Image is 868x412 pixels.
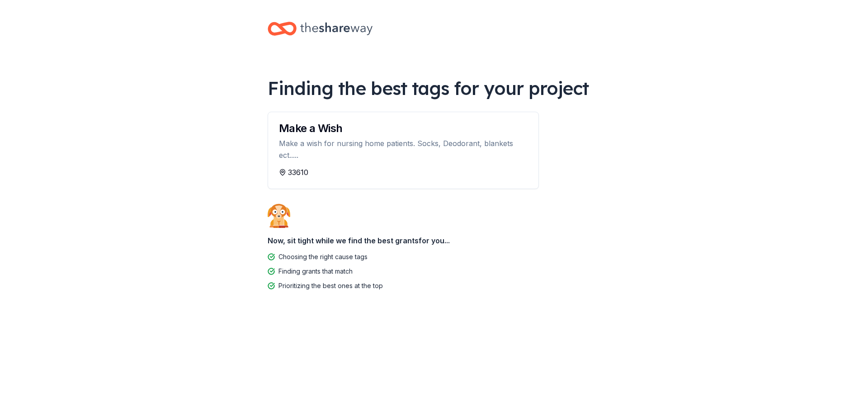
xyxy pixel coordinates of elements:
[278,280,383,291] div: Prioritizing the best ones at the top
[268,232,600,250] div: Now, sit tight while we find the best grants for you...
[279,137,528,161] div: Make a wish for nursing home patients. Socks, Deodorant, blankets ect.....
[278,266,353,277] div: Finding grants that match
[278,251,368,262] div: Choosing the right cause tags
[279,123,528,134] div: Make a Wish
[268,76,600,101] div: Finding the best tags for your project
[268,204,290,228] img: Dog waiting patiently
[279,167,528,178] div: 33610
